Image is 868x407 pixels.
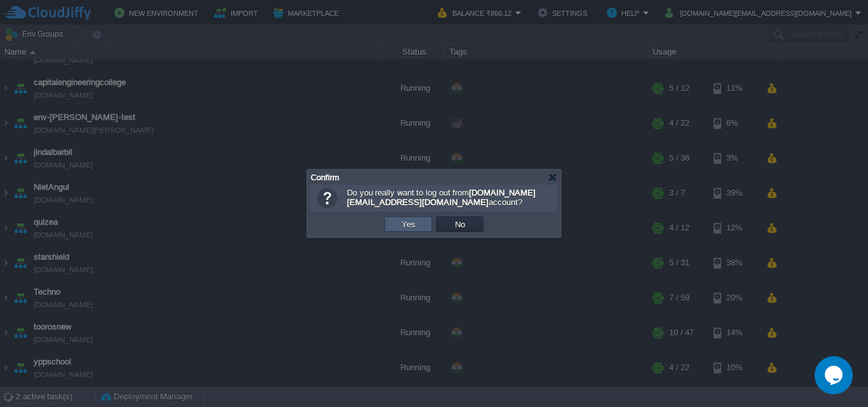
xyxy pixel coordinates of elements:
[347,188,536,207] span: Do you really want to log out from account?
[347,188,536,207] b: [DOMAIN_NAME][EMAIL_ADDRESS][DOMAIN_NAME]
[398,218,419,230] button: Yes
[311,173,339,182] span: Confirm
[451,218,469,230] button: No
[815,356,855,394] iframe: chat widget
